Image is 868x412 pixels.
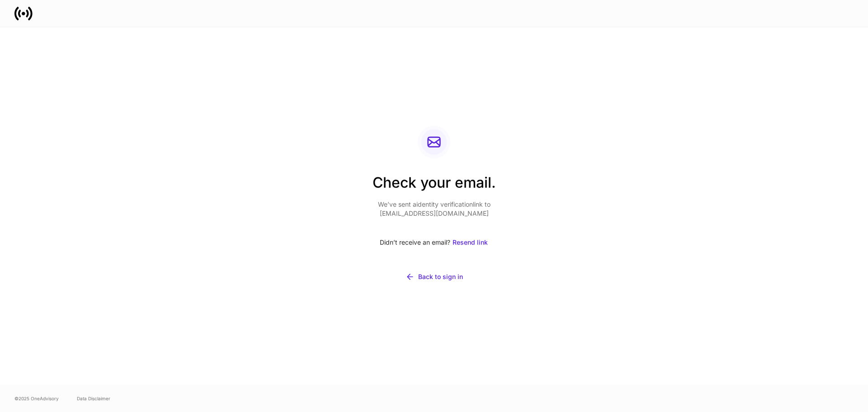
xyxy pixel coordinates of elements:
[373,173,496,200] h2: Check your email.
[373,267,496,287] button: Back to sign in
[77,395,110,402] a: Data Disclaimer
[453,238,488,247] div: Resend link
[452,232,488,252] button: Resend link
[373,200,496,218] p: We’ve sent a identity verification link to [EMAIL_ADDRESS][DOMAIN_NAME]
[14,395,59,402] span: © 2025 OneAdvisory
[373,232,496,252] div: Didn’t receive an email?
[418,272,463,281] div: Back to sign in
